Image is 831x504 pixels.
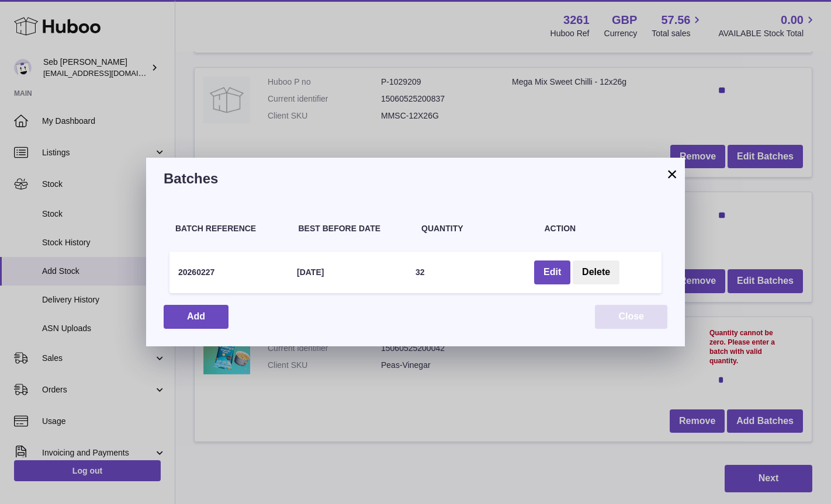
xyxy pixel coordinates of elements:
h4: Quantity [421,223,533,234]
h4: Action [545,223,656,234]
button: Add [164,305,228,329]
h4: Best Before Date [299,223,410,234]
button: Delete [573,260,619,284]
h4: 32 [415,267,425,278]
h4: Batch Reference [175,223,287,234]
button: Close [595,305,667,329]
h4: 20260227 [178,267,214,278]
h3: Batches [164,169,667,188]
button: × [665,167,679,181]
h4: [DATE] [297,267,324,278]
button: Edit [534,260,570,284]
